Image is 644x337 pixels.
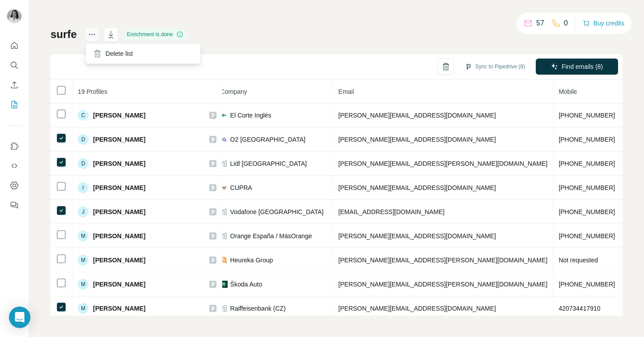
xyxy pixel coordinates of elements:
[339,160,548,167] span: [PERSON_NAME][EMAIL_ADDRESS][PERSON_NAME][DOMAIN_NAME]
[559,136,615,143] span: [PHONE_NUMBER]
[230,183,252,192] span: CUPRA
[78,110,89,121] div: C
[7,38,21,54] button: Quick start
[220,281,228,288] img: company-logo
[339,257,548,264] span: [PERSON_NAME][EMAIL_ADDRESS][PERSON_NAME][DOMAIN_NAME]
[124,29,186,40] div: Enrichment is done
[7,57,21,73] button: Search
[93,304,145,313] span: [PERSON_NAME]
[230,111,271,120] span: El Corte Inglés
[78,231,89,241] div: M
[7,97,21,113] button: My lists
[7,138,21,154] button: Use Surfe on LinkedIn
[564,18,568,29] p: 0
[339,305,496,312] span: [PERSON_NAME][EMAIL_ADDRESS][DOMAIN_NAME]
[559,257,598,264] span: Not requested
[230,280,263,289] span: Škoda Auto
[93,280,145,289] span: [PERSON_NAME]
[559,88,577,95] span: Mobile
[7,77,21,93] button: Enrich CSV
[559,281,615,288] span: [PHONE_NUMBER]
[7,9,21,23] img: Avatar
[78,158,89,169] div: D
[220,88,247,95] span: Company
[93,111,145,120] span: [PERSON_NAME]
[583,17,624,29] button: Buy credits
[230,207,324,216] span: Vodafone [GEOGRAPHIC_DATA]
[339,136,496,143] span: [PERSON_NAME][EMAIL_ADDRESS][DOMAIN_NAME]
[220,257,228,264] img: company-logo
[339,184,496,191] span: [PERSON_NAME][EMAIL_ADDRESS][DOMAIN_NAME]
[7,197,21,213] button: Feedback
[88,46,199,62] div: Delete list
[559,208,615,215] span: [PHONE_NUMBER]
[78,206,89,217] div: J
[78,182,89,193] div: I
[339,112,496,119] span: [PERSON_NAME][EMAIL_ADDRESS][DOMAIN_NAME]
[220,184,228,191] img: company-logo
[93,256,145,265] span: [PERSON_NAME]
[78,88,107,95] span: 19 Profiles
[93,232,145,240] span: [PERSON_NAME]
[230,304,286,313] span: Raiffeisenbank (CZ)
[78,255,89,265] div: M
[78,279,89,290] div: M
[536,18,544,29] p: 57
[93,159,145,168] span: [PERSON_NAME]
[230,135,305,144] span: O2 [GEOGRAPHIC_DATA]
[230,256,273,265] span: Heureka Group
[559,184,615,191] span: [PHONE_NUMBER]
[78,134,89,145] div: D
[93,135,145,144] span: [PERSON_NAME]
[230,159,307,168] span: Lidl [GEOGRAPHIC_DATA]
[51,27,77,42] h1: surfe
[93,207,145,216] span: [PERSON_NAME]
[7,177,21,194] button: Dashboard
[562,62,603,71] span: Find emails (8)
[339,232,496,240] span: [PERSON_NAME][EMAIL_ADDRESS][DOMAIN_NAME]
[559,112,615,119] span: [PHONE_NUMBER]
[230,232,312,240] span: Orange España / MásOrange
[7,158,21,174] button: Use Surfe API
[559,232,615,240] span: [PHONE_NUMBER]
[85,27,99,42] button: actions
[339,281,548,288] span: [PERSON_NAME][EMAIL_ADDRESS][PERSON_NAME][DOMAIN_NAME]
[559,305,600,312] span: 420734417910
[458,60,531,73] button: Sync to Pipedrive (8)
[559,160,615,167] span: [PHONE_NUMBER]
[93,183,145,192] span: [PERSON_NAME]
[536,59,618,75] button: Find emails (8)
[220,112,228,119] img: company-logo
[9,307,30,328] div: Open Intercom Messenger
[339,88,354,95] span: Email
[220,136,228,143] img: company-logo
[339,208,445,215] span: [EMAIL_ADDRESS][DOMAIN_NAME]
[78,303,89,314] div: M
